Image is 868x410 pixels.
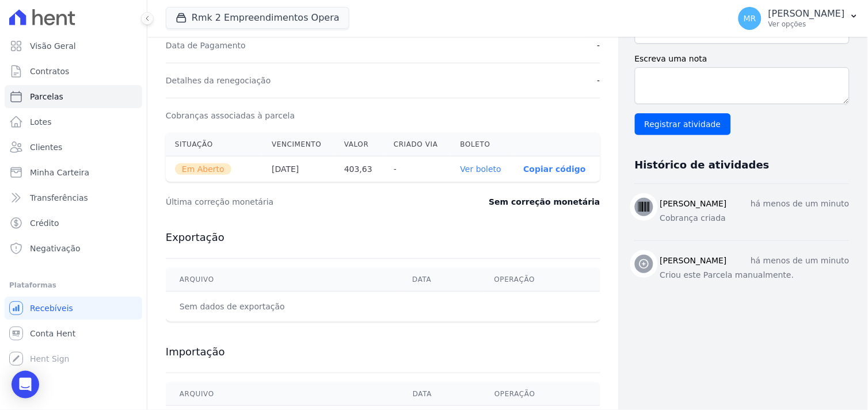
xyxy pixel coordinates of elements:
[166,196,422,208] dt: Última correção monetária
[30,66,69,77] span: Contratos
[460,164,501,174] a: Ver boleto
[744,14,756,22] span: MR
[30,328,75,339] span: Conta Hent
[597,75,600,86] dd: -
[5,212,142,235] a: Crédito
[398,268,480,292] th: Data
[5,35,142,58] a: Visão Geral
[481,268,600,292] th: Operação
[5,237,142,260] a: Negativação
[635,158,770,172] h3: Histórico de atividades
[166,7,349,29] button: Rmk 2 Empreendimentos Opera
[768,20,845,29] p: Ver opções
[166,382,399,406] th: Arquivo
[30,91,63,102] span: Parcelas
[166,345,600,359] h3: Importação
[30,217,59,229] span: Crédito
[166,231,600,244] h3: Exportação
[751,255,850,267] p: há menos de um minuto
[660,269,850,281] p: Criou este Parcela manualmente.
[166,75,271,86] dt: Detalhes da renegociação
[5,85,142,108] a: Parcelas
[384,133,451,156] th: Criado via
[5,110,142,133] a: Lotes
[399,382,481,406] th: Data
[175,163,231,175] span: Em Aberto
[166,110,295,121] dt: Cobranças associadas à parcela
[5,136,142,159] a: Clientes
[166,268,398,292] th: Arquivo
[30,167,89,178] span: Minha Carteira
[660,198,727,210] h3: [PERSON_NAME]
[335,133,384,156] th: Valor
[384,156,451,182] th: -
[635,53,850,65] label: Escreva uma nota
[660,212,850,224] p: Cobrança criada
[30,116,52,128] span: Lotes
[597,40,600,51] dd: -
[5,60,142,83] a: Contratos
[5,186,142,209] a: Transferências
[262,133,335,156] th: Vencimento
[12,371,39,398] div: Open Intercom Messenger
[30,243,81,254] span: Negativação
[9,278,138,292] div: Plataformas
[5,161,142,184] a: Minha Carteira
[729,2,868,35] button: MR [PERSON_NAME] Ver opções
[30,192,88,204] span: Transferências
[635,113,731,135] input: Registrar atividade
[335,156,384,182] th: 403,63
[5,297,142,320] a: Recebíveis
[30,141,62,153] span: Clientes
[451,133,515,156] th: Boleto
[30,40,76,52] span: Visão Geral
[524,164,586,174] button: Copiar código
[768,8,845,20] p: [PERSON_NAME]
[5,322,142,345] a: Conta Hent
[166,40,246,51] dt: Data de Pagamento
[660,255,727,267] h3: [PERSON_NAME]
[166,292,398,322] td: Sem dados de exportação
[166,133,262,156] th: Situação
[30,302,73,314] span: Recebíveis
[489,196,600,208] dd: Sem correção monetária
[751,198,850,210] p: há menos de um minuto
[481,382,600,406] th: Operação
[262,156,335,182] th: [DATE]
